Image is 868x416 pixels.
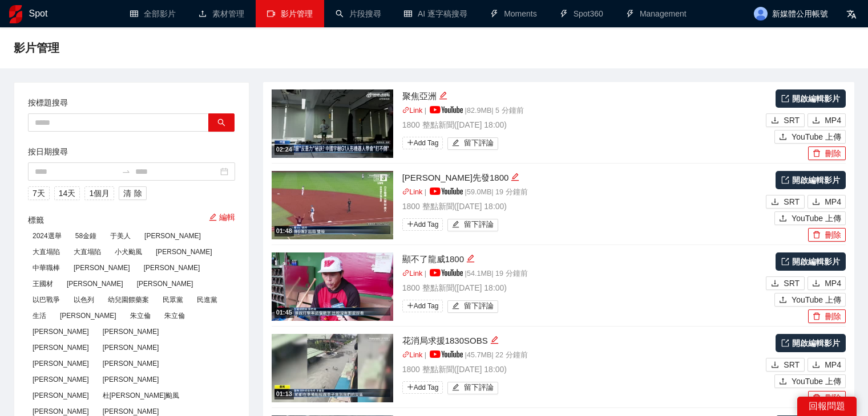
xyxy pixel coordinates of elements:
[28,325,94,338] span: [PERSON_NAME]
[808,195,846,209] button: downloadMP4
[779,377,787,386] span: upload
[402,270,410,277] span: link
[274,389,294,399] div: 01:13
[781,95,789,103] span: export
[281,9,313,18] span: 影片管理
[402,105,764,117] p: | | 82.9 MB | 5 分鐘前
[784,277,800,289] span: SRT
[439,91,447,100] span: edit
[62,278,128,290] span: [PERSON_NAME]
[402,119,764,131] p: 1800 整點新聞 ( [DATE] 18:00 )
[402,200,764,213] p: 1800 整點新聞 ( [DATE] 18:00 )
[139,262,205,274] span: [PERSON_NAME]
[808,276,846,290] button: downloadMP4
[192,293,222,306] span: 民進黨
[511,171,519,185] div: 編輯
[784,114,800,127] span: SRT
[490,336,499,344] span: edit
[59,187,68,199] span: 14
[792,375,841,388] span: YouTube 上傳
[813,394,821,403] span: delete
[771,198,779,207] span: download
[98,325,164,338] span: [PERSON_NAME]
[28,186,50,200] button: 7天
[71,230,101,242] span: 58金鐘
[407,221,414,227] span: plus
[774,211,846,225] button: uploadYouTube 上傳
[490,9,537,18] a: thunderboltMoments
[407,384,414,390] span: plus
[209,213,217,221] span: edit
[430,269,463,276] img: yt_logo_rgb_light.a676ea31.png
[466,252,475,266] div: 編輯
[209,213,235,222] a: 編輯
[813,149,821,158] span: delete
[122,167,131,176] span: to
[272,89,393,158] img: de3dd8b8-a79f-4371-9156-be3b4d87255c.jpg
[217,119,225,128] span: search
[110,246,147,258] span: 小犬颱風
[774,130,846,144] button: uploadYouTube 上傳
[28,293,64,306] span: 以巴戰爭
[28,145,68,158] label: 按日期搜尋
[447,382,498,394] button: edit留下評論
[808,113,846,127] button: downloadMP4
[439,89,447,103] div: 編輯
[402,218,443,231] span: Add Tag
[28,262,64,274] span: 中華職棒
[766,358,805,372] button: downloadSRT
[792,293,841,306] span: YouTube 上傳
[28,96,68,109] label: 按標題搜尋
[33,187,37,199] span: 7
[766,276,805,290] button: downloadSRT
[151,246,217,258] span: [PERSON_NAME]
[771,279,779,288] span: download
[69,262,135,274] span: [PERSON_NAME]
[808,391,846,405] button: delete刪除
[447,137,498,150] button: edit留下評論
[490,334,499,348] div: 編輯
[430,187,463,195] img: yt_logo_rgb_light.a676ea31.png
[452,384,459,392] span: edit
[784,195,800,208] span: SRT
[103,293,154,306] span: 幼兒園餵藥案
[208,113,235,132] button: search
[407,139,414,146] span: plus
[28,341,94,354] span: [PERSON_NAME]
[402,107,410,114] span: link
[402,282,764,294] p: 1800 整點新聞 ( [DATE] 18:00 )
[140,230,205,242] span: [PERSON_NAME]
[808,228,846,242] button: delete刪除
[813,312,821,321] span: delete
[808,358,846,372] button: downloadMP4
[130,9,176,18] a: table全部影片
[754,7,768,21] img: avatar
[404,9,467,18] a: tableAI 逐字稿搜尋
[776,89,846,108] a: 開啟編輯影片
[447,219,498,231] button: edit留下評論
[119,186,147,200] button: 清除
[560,9,603,18] a: thunderboltSpot360
[98,373,164,386] span: [PERSON_NAME]
[771,361,779,370] span: download
[272,171,393,239] img: 510f39db-469f-4896-9e0d-e68a09adf905.jpg
[784,358,800,371] span: SRT
[781,258,789,266] span: export
[779,296,787,305] span: upload
[126,309,155,322] span: 朱立倫
[430,350,463,358] img: yt_logo_rgb_light.a676ea31.png
[766,195,805,209] button: downloadSRT
[122,167,131,176] span: swap-right
[792,130,841,143] span: YouTube 上傳
[402,188,423,196] a: linkLink
[272,252,393,321] img: ed7b804d-ba02-4a4b-94fd-2ba5a92d54db.jpg
[402,300,443,312] span: Add Tag
[402,363,764,376] p: 1800 整點新聞 ( [DATE] 18:00 )
[402,351,423,359] a: linkLink
[272,334,393,402] img: 5f95b09f-bcfb-4050-b7dc-20120ee2a309.jpg
[776,334,846,352] a: 開啟編輯影片
[199,9,244,18] a: upload素材管理
[336,9,381,18] a: search片段搜尋
[402,351,410,358] span: link
[402,107,423,115] a: linkLink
